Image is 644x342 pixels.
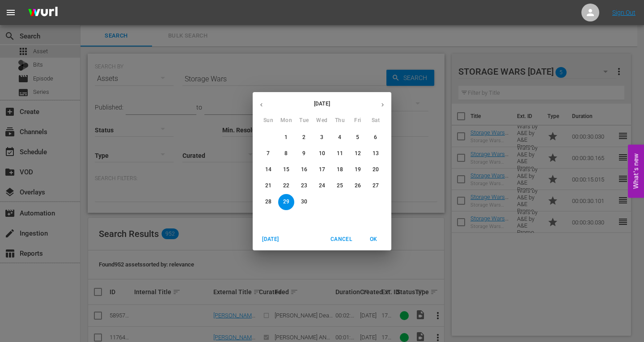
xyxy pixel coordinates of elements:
[332,130,348,146] button: 4
[265,182,271,190] p: 21
[350,116,366,125] span: Fri
[260,162,276,178] button: 14
[283,182,289,190] p: 22
[283,198,289,206] p: 29
[260,116,276,125] span: Sun
[368,116,384,125] span: Sat
[350,178,366,194] button: 26
[355,150,361,157] p: 12
[628,144,644,198] button: Open Feedback Widget
[296,162,312,178] button: 16
[332,116,348,125] span: Thu
[319,150,325,157] p: 10
[278,116,294,125] span: Mon
[296,178,312,194] button: 23
[265,198,271,206] p: 28
[363,235,384,244] span: OK
[284,134,288,141] p: 1
[278,146,294,162] button: 8
[260,235,281,244] span: [DATE]
[314,130,330,146] button: 3
[283,166,289,173] p: 15
[337,150,343,157] p: 11
[373,166,379,173] p: 20
[355,166,361,173] p: 19
[314,178,330,194] button: 24
[332,162,348,178] button: 18
[21,2,64,23] img: ans4CAIJ8jUAAAAAAAAAAAAAAAAAAAAAAAAgQb4GAAAAAAAAAAAAAAAAAAAAAAAAJMjXAAAAAAAAAAAAAAAAAAAAAAAAgAT5G...
[278,194,294,210] button: 29
[278,162,294,178] button: 15
[338,134,341,141] p: 4
[368,178,384,194] button: 27
[302,134,305,141] p: 2
[319,166,325,173] p: 17
[301,182,307,190] p: 23
[368,146,384,162] button: 13
[330,235,352,244] span: Cancel
[327,232,356,247] button: Cancel
[260,194,276,210] button: 28
[368,130,384,146] button: 6
[296,194,312,210] button: 30
[319,182,325,190] p: 24
[320,134,323,141] p: 3
[356,134,359,141] p: 5
[5,7,16,18] span: menu
[314,116,330,125] span: Wed
[350,162,366,178] button: 19
[337,182,343,190] p: 25
[368,162,384,178] button: 20
[373,150,379,157] p: 13
[296,116,312,125] span: Tue
[267,150,270,157] p: 7
[355,182,361,190] p: 26
[374,134,377,141] p: 6
[256,232,285,247] button: [DATE]
[337,166,343,173] p: 18
[284,150,288,157] p: 8
[302,150,305,157] p: 9
[301,198,307,206] p: 30
[350,146,366,162] button: 12
[332,146,348,162] button: 11
[612,9,636,16] a: Sign Out
[350,130,366,146] button: 5
[278,178,294,194] button: 22
[260,178,276,194] button: 21
[301,166,307,173] p: 16
[359,232,388,247] button: OK
[314,162,330,178] button: 17
[270,100,374,108] p: [DATE]
[332,178,348,194] button: 25
[278,130,294,146] button: 1
[265,166,271,173] p: 14
[296,130,312,146] button: 2
[296,146,312,162] button: 9
[314,146,330,162] button: 10
[260,146,276,162] button: 7
[373,182,379,190] p: 27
